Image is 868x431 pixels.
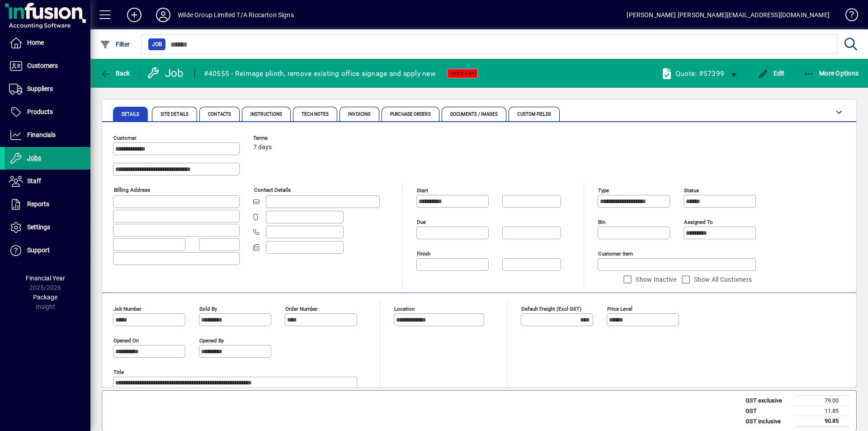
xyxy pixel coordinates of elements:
mat-label: Customer Item [598,251,633,257]
app-page-header-button: Back [90,65,140,81]
mat-label: Customer [113,135,137,141]
button: Add [120,7,149,23]
mat-label: Order number [285,306,318,312]
span: Jobs [27,154,41,161]
mat-label: Due [417,219,426,225]
td: GST inclusive [741,416,795,427]
mat-label: Type [598,187,609,194]
span: Staff [27,177,41,185]
span: Settings [27,223,50,231]
span: Tech Notes [302,112,329,117]
a: Support [5,239,90,262]
mat-label: Price Level [607,306,632,312]
mat-label: Opened On [113,337,139,344]
span: Instructions [250,112,282,117]
mat-label: Finish [417,251,430,257]
a: Products [5,101,90,123]
span: Home [27,39,44,46]
span: Back [100,70,130,77]
mat-label: Job number [113,306,142,312]
span: Invoicing [348,112,371,117]
span: 7 days [253,144,272,151]
mat-label: Opened by [199,337,224,344]
td: 11.85 [795,406,849,416]
span: Reports [27,200,49,208]
span: Support [27,246,50,254]
span: Details [122,112,139,117]
span: Purchase Orders [390,112,431,117]
span: Products [27,108,53,115]
a: Customers [5,55,90,77]
mat-label: Status [684,187,699,194]
span: Terms [253,135,307,141]
div: Job [147,66,185,81]
span: Package [33,294,57,301]
div: [PERSON_NAME] [PERSON_NAME][EMAIL_ADDRESS][DOMAIN_NAME] [627,8,830,22]
td: 79.00 [795,396,849,406]
a: Financials [5,124,90,147]
span: Documents / Images [450,112,498,117]
button: Edit [755,65,787,81]
td: 90.85 [795,416,849,427]
div: #40555 - Reimage plinth, remove existing office signage and apply new [204,66,436,81]
div: Wilde Group Limited T/A Riccarton Signs [178,8,294,22]
a: Suppliers [5,78,90,100]
span: More Options [804,70,859,77]
span: Site Details [160,112,189,117]
td: GST [741,406,795,416]
button: Profile [149,7,178,23]
span: Customers [27,62,58,69]
button: Filter [98,36,132,52]
mat-label: Title [113,369,124,375]
span: Suppliers [27,85,53,92]
span: Financials [27,131,56,138]
mat-label: Start [417,187,428,194]
span: Job [152,40,162,49]
a: Reports [5,193,90,216]
mat-label: Bin [598,219,605,225]
span: Custom Fields [517,112,551,117]
a: Home [5,32,90,54]
span: Filter [100,41,130,48]
button: Back [98,65,132,81]
mat-label: Sold by [199,306,217,312]
a: Settings [5,216,90,239]
span: Contacts [208,112,231,117]
mat-label: Location [394,306,415,312]
mat-label: Default Freight (excl GST) [521,306,581,312]
mat-label: Assigned to [684,219,713,225]
a: Quote: #57399 [656,65,727,82]
div: Quote: #57399 [675,66,724,81]
a: Knowledge Base [839,2,857,31]
button: More Options [802,65,861,81]
span: Financial Year [26,275,65,282]
a: Staff [5,170,90,193]
td: GST exclusive [741,396,795,406]
span: Edit [758,70,785,77]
